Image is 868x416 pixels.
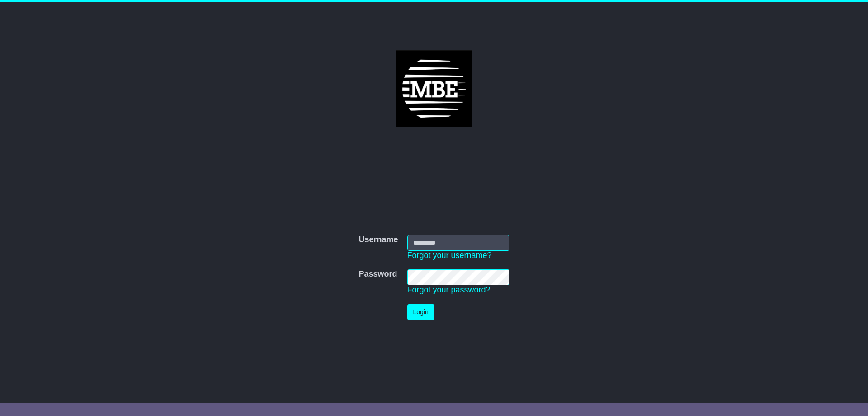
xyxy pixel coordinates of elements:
[396,50,472,127] img: MBE Parramatta
[407,285,491,294] a: Forgot your password?
[407,251,492,260] a: Forgot your username?
[359,269,397,279] label: Password
[407,304,434,320] button: Login
[359,235,398,245] label: Username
